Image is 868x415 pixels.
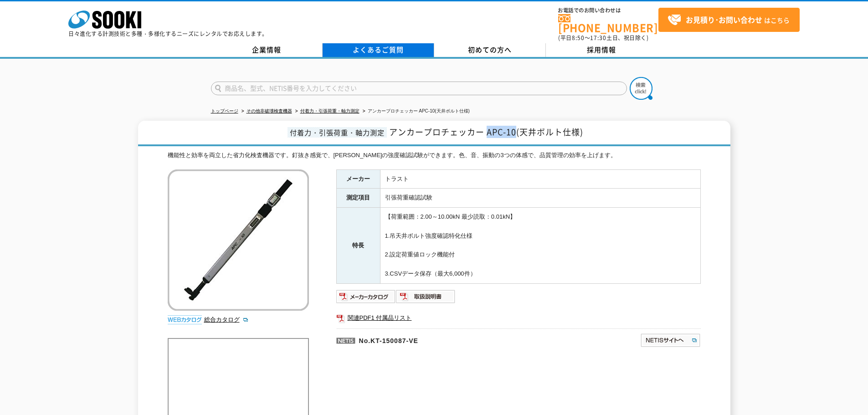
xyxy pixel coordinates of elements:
img: btn_search.png [630,77,652,100]
span: 17:30 [590,34,606,42]
a: 採用情報 [546,43,657,57]
a: その他非破壊検査機器 [247,108,292,113]
a: トップページ [211,108,238,113]
span: アンカープロチェッカー APC-10(天井ボルト仕様) [389,126,583,138]
a: 総合カタログ [204,316,249,323]
td: 【荷重範囲：2.00～10.00kN 最少読取：0.01kN】 1.吊天井ボルト強度確認特化仕様 2.設定荷重値ロック機能付 3.CSVデータ保存（最大6,000件） [380,208,700,284]
strong: お見積り･お問い合わせ [686,14,762,25]
span: 8:50 [572,34,585,42]
img: アンカープロチェッカー APC-10(天井ボルト仕様) [168,169,309,311]
th: 測定項目 [336,189,380,208]
a: 付着力・引張荷重・軸力測定 [300,108,360,113]
a: 企業情報 [211,43,323,57]
a: [PHONE_NUMBER] [558,14,658,33]
div: 機能性と効率を両立した省力化検査機器です。釘抜き感覚で、[PERSON_NAME]の強度確認試験ができます。色、音、振動の3つの体感で、品質管理の効率を上げます。 [168,151,701,160]
a: お見積り･お問い合わせはこちら [658,8,800,32]
th: 特長 [336,208,380,284]
th: メーカー [336,169,380,189]
input: 商品名、型式、NETIS番号を入力してください [211,82,627,95]
td: トラスト [380,169,700,189]
img: NETISサイトへ [640,333,701,348]
a: 初めての方へ [434,43,546,57]
p: No.KT-150087-VE [336,328,552,350]
span: お電話でのお問い合わせは [558,8,658,13]
img: メーカーカタログ [336,289,396,304]
p: 日々進化する計測技術と多種・多様化するニーズにレンタルでお応えします。 [68,31,268,36]
img: webカタログ [168,315,202,324]
img: 取扱説明書 [396,289,456,304]
span: (平日 ～ 土日、祝日除く) [558,34,648,42]
span: 初めての方へ [468,45,512,55]
a: メーカーカタログ [336,295,396,302]
span: はこちら [668,13,790,27]
li: アンカープロチェッカー APC-10(天井ボルト仕様) [361,107,470,116]
a: 関連PDF1 付属品リスト [336,312,701,324]
a: よくあるご質問 [323,43,434,57]
td: 引張荷重確認試験 [380,189,700,208]
span: 付着力・引張荷重・軸力測定 [288,127,387,138]
a: 取扱説明書 [396,295,456,302]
